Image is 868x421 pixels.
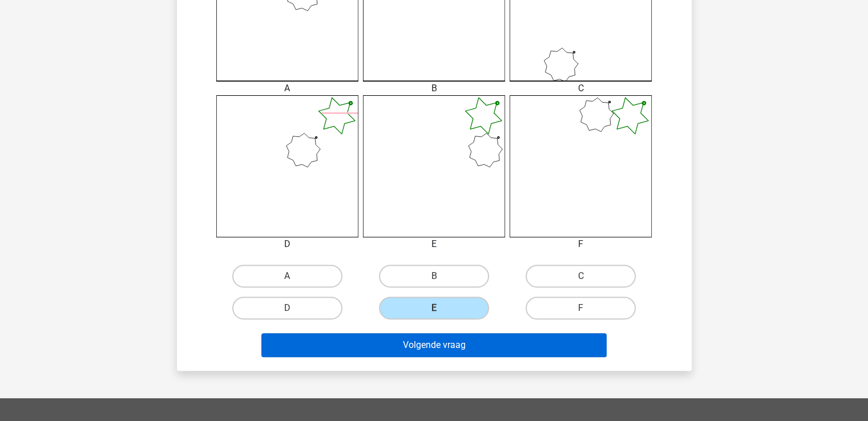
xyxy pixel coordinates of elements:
div: B [354,82,514,95]
label: D [232,297,342,319]
div: A [208,82,367,95]
button: Volgende vraag [261,333,607,357]
div: D [208,237,367,251]
label: E [379,297,489,319]
label: B [379,265,489,288]
label: A [232,265,342,288]
label: F [526,297,636,319]
div: F [501,237,660,251]
label: C [526,265,636,288]
div: E [354,237,514,251]
div: C [501,82,660,95]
